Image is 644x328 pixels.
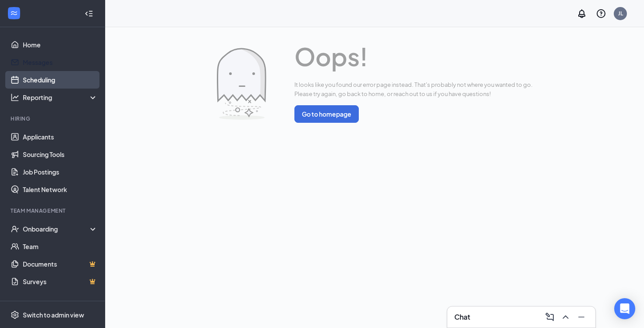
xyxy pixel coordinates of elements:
[85,9,93,18] svg: Collapse
[618,10,623,17] div: JL
[11,115,96,122] div: Hiring
[11,310,19,319] svg: Settings
[23,93,98,102] div: Reporting
[11,93,19,102] svg: Analysis
[23,225,90,233] div: Onboarding
[294,105,359,123] button: Go to homepage
[614,298,635,319] div: Open Intercom Messenger
[23,273,98,290] a: SurveysCrown
[11,225,19,233] svg: UserCheck
[559,310,573,324] button: ChevronUp
[543,310,557,324] button: ComposeMessage
[454,312,470,322] h3: Chat
[294,80,533,98] span: It looks like you found our error page instead. That's probably not where you wanted to go. Pleas...
[294,38,533,75] span: Oops!
[560,312,571,322] svg: ChevronUp
[217,48,266,120] img: Error
[23,71,98,89] a: Scheduling
[574,310,588,324] button: Minimize
[10,9,18,18] svg: WorkstreamLogo
[23,163,98,181] a: Job Postings
[576,312,587,322] svg: Minimize
[577,8,587,19] svg: Notifications
[545,312,555,322] svg: ComposeMessage
[23,255,98,273] a: DocumentsCrown
[23,36,98,53] a: Home
[11,207,96,214] div: Team Management
[23,128,98,146] a: Applicants
[23,310,84,319] div: Switch to admin view
[23,146,98,163] a: Sourcing Tools
[23,181,98,198] a: Talent Network
[23,53,98,71] a: Messages
[23,238,98,255] a: Team
[596,8,606,19] svg: QuestionInfo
